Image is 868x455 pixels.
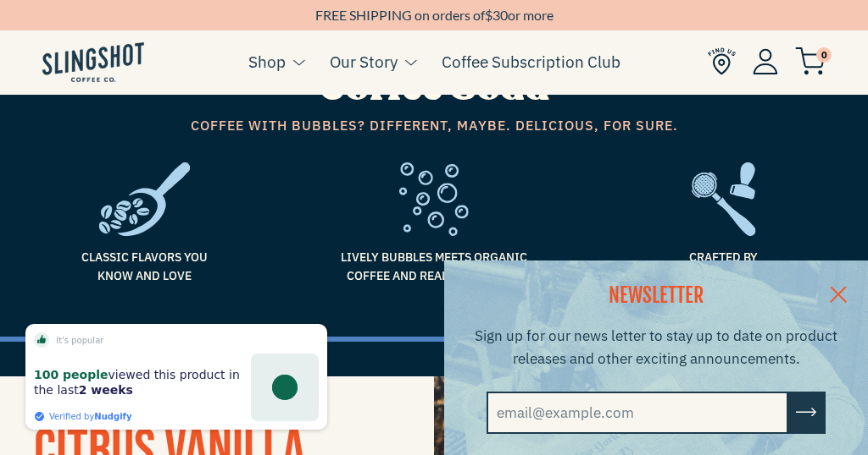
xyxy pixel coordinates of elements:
span: Lively bubbles meets organic coffee and real fruit juice [302,248,565,286]
p: Sign up for our news letter to stay up to date on product releases and other exciting announcements. [465,325,847,370]
a: Coffee Subscription Club [442,49,620,74]
img: cart [795,47,826,75]
span: 30 [492,7,508,23]
img: fizz-1636557709766.svg [302,162,565,236]
a: Our Story [330,49,398,74]
a: 0 [795,52,826,72]
img: Account [753,48,778,74]
span: Coffee with bubbles? Different, maybe. Delicious, for sure. [13,115,855,137]
span: 0 [816,47,832,63]
img: frame1-1635784469953.svg [13,162,276,236]
a: Shop [248,49,286,74]
input: email@example.com [487,392,788,434]
img: frame2-1635783918803.svg [592,162,855,236]
span: Classic flavors you know and love [13,248,276,286]
span: $ [485,7,492,23]
span: Crafted by Award-Winning Baristas [592,248,855,286]
h2: NEWSLETTER [465,282,847,310]
img: Find Us [708,47,736,75]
